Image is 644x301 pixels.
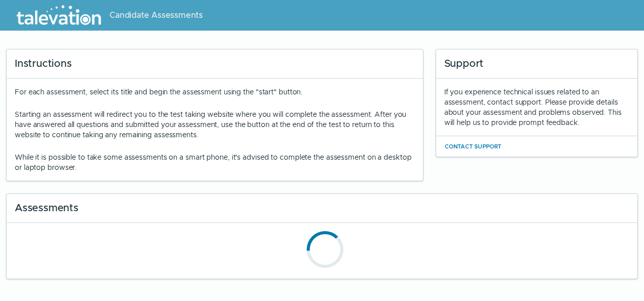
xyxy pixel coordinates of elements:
[7,49,423,79] div: Instructions
[110,9,203,21] span: Candidate Assessments
[15,109,415,140] p: Starting an assessment will redirect you to the test taking website where you will complete the a...
[7,194,637,223] div: Assessments
[15,152,415,172] p: While it is possible to take some assessments on a smart phone, it's advised to complete the asse...
[444,87,629,128] div: If you experience technical issues related to an assessment, contact support. Please provide deta...
[436,49,637,79] div: Support
[444,140,502,153] button: Contact Support
[12,3,105,28] img: Talevation_Logo_Transparent_white.png
[15,87,415,172] div: For each assessment, select its title and begin the assessment using the "start" button.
